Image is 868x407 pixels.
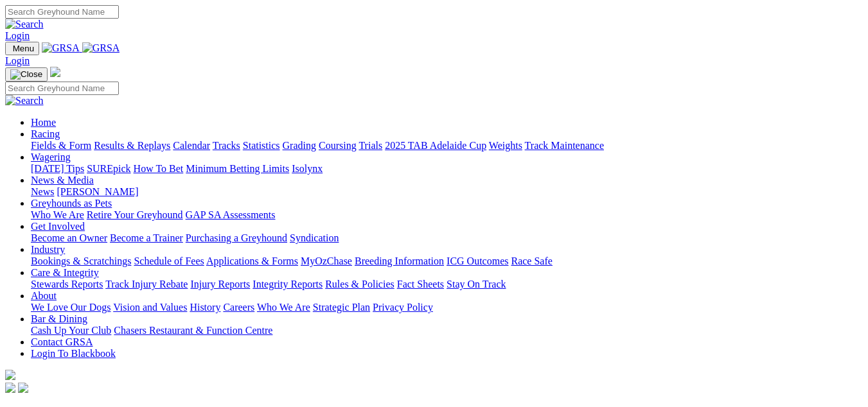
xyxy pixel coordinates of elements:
[31,198,112,209] a: Greyhounds as Pets
[87,163,130,174] a: SUREpick
[313,302,370,313] a: Strategic Plan
[42,42,80,54] img: GRSA
[190,302,220,313] a: History
[355,255,444,266] a: Breeding Information
[110,232,183,243] a: Become a Trainer
[31,117,56,128] a: Home
[31,232,107,243] a: Become an Owner
[319,140,357,151] a: Coursing
[213,140,240,151] a: Tracks
[13,44,34,53] span: Menu
[31,152,71,162] a: Wagering
[283,140,316,151] a: Grading
[134,255,204,266] a: Schedule of Fees
[31,140,91,151] a: Fields & Form
[31,163,84,174] a: [DATE] Tips
[5,383,15,393] img: facebook.svg
[31,175,94,186] a: News & Media
[223,302,254,313] a: Careers
[252,279,323,290] a: Integrity Reports
[31,255,131,266] a: Bookings & Scratchings
[5,95,44,107] img: Search
[113,302,187,313] a: Vision and Values
[31,279,103,290] a: Stewards Reports
[325,279,394,290] a: Rules & Policies
[94,140,170,151] a: Results & Replays
[134,163,184,174] a: How To Bet
[5,5,119,19] input: Search
[397,279,444,290] a: Fact Sheets
[31,209,863,221] div: Greyhounds as Pets
[31,128,60,139] a: Racing
[5,82,119,95] input: Search
[186,232,287,243] a: Purchasing a Greyhound
[31,302,111,313] a: We Love Our Dogs
[31,244,65,255] a: Industry
[257,302,310,313] a: Who We Are
[5,19,44,30] img: Search
[31,302,863,313] div: About
[31,221,85,232] a: Get Involved
[489,140,522,151] a: Weights
[5,370,15,380] img: logo-grsa-white.png
[31,186,863,198] div: News & Media
[385,140,486,151] a: 2025 TAB Adelaide Cup
[31,348,116,359] a: Login To Blackbook
[190,279,250,290] a: Injury Reports
[511,255,552,266] a: Race Safe
[447,279,506,290] a: Stay On Track
[31,209,84,220] a: Who We Are
[105,279,188,290] a: Track Injury Rebate
[18,383,28,393] img: twitter.svg
[114,325,272,336] a: Chasers Restaurant & Function Centre
[243,140,280,151] a: Statistics
[186,209,276,220] a: GAP SA Assessments
[31,255,863,267] div: Industry
[31,232,863,244] div: Get Involved
[31,140,863,152] div: Racing
[31,186,54,197] a: News
[31,290,57,301] a: About
[292,163,323,174] a: Isolynx
[31,267,99,278] a: Care & Integrity
[5,67,48,82] button: Toggle navigation
[10,69,42,80] img: Close
[31,163,863,175] div: Wagering
[525,140,604,151] a: Track Maintenance
[447,255,508,266] a: ICG Outcomes
[31,325,111,336] a: Cash Up Your Club
[373,302,433,313] a: Privacy Policy
[31,336,93,347] a: Contact GRSA
[5,42,39,55] button: Toggle navigation
[87,209,183,220] a: Retire Your Greyhound
[301,255,352,266] a: MyOzChase
[5,30,30,41] a: Login
[31,313,87,324] a: Bar & Dining
[57,186,138,197] a: [PERSON_NAME]
[82,42,120,54] img: GRSA
[290,232,339,243] a: Syndication
[186,163,289,174] a: Minimum Betting Limits
[31,325,863,336] div: Bar & Dining
[50,67,60,77] img: logo-grsa-white.png
[173,140,210,151] a: Calendar
[359,140,382,151] a: Trials
[31,279,863,290] div: Care & Integrity
[5,55,30,66] a: Login
[206,255,298,266] a: Applications & Forms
